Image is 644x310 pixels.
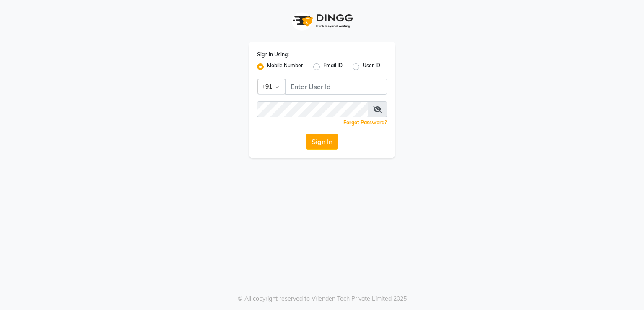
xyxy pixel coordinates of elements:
[288,8,356,33] img: logo1.svg
[267,62,303,72] label: Mobile Number
[285,79,387,95] input: Username
[343,119,387,126] a: Forgot Password?
[257,51,289,58] label: Sign In Using:
[257,101,368,117] input: Username
[363,62,380,72] label: User ID
[323,62,343,72] label: Email ID
[306,134,338,150] button: Sign In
